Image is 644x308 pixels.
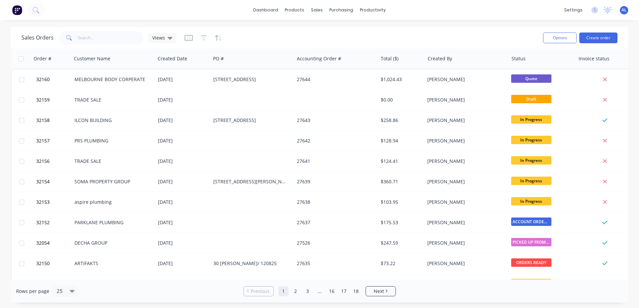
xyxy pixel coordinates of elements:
div: [PERSON_NAME] [427,97,502,103]
span: 32157 [36,137,50,144]
span: ORDERS READY [511,258,551,267]
button: 32153 [34,192,74,212]
div: [DATE] [158,199,208,205]
a: dashboard [250,5,281,15]
div: $247.59 [381,240,420,246]
div: sales [308,5,326,15]
div: [DATE] [158,260,208,267]
button: 32154 [34,172,74,192]
div: [PERSON_NAME] [427,117,502,124]
div: [STREET_ADDRESS] [213,76,288,83]
div: $360.71 [381,178,420,185]
a: Page 1 is your current page [278,286,288,296]
div: [PERSON_NAME] [427,219,502,226]
a: Jump forward [315,286,325,296]
a: Page 2 [290,286,301,296]
div: 27526 [297,240,371,246]
span: 32156 [36,158,50,165]
div: [DATE] [158,97,208,103]
div: $175.53 [381,219,420,226]
div: SOMA PROPERTY GROUP [74,178,149,185]
span: 32153 [36,199,50,205]
div: $1,024.43 [381,76,420,83]
div: Created By [428,55,452,62]
button: 32159 [34,90,74,110]
span: 32150 [36,260,50,267]
span: In Progress [511,136,551,144]
div: 27641 [297,158,371,165]
span: In Progress [511,115,551,124]
div: purchasing [326,5,357,15]
div: PRS PLUMBING [74,137,149,144]
div: Accounting Order # [297,55,341,62]
button: 32054 [34,233,74,253]
div: $0.00 [381,97,420,103]
div: TRADE SALE [74,158,149,165]
span: In Progress [511,177,551,185]
div: [DATE] [158,178,208,185]
span: ACCOUNT ORDERS ... [511,218,551,226]
button: 32157 [34,131,74,151]
div: 27639 [297,178,371,185]
div: [PERSON_NAME] [427,137,502,144]
button: 32158 [34,110,74,130]
div: [STREET_ADDRESS][PERSON_NAME] [213,178,288,185]
div: products [281,5,308,15]
div: [PERSON_NAME] [427,76,502,83]
div: PARKLANE PLUMBING [74,219,149,226]
div: [DATE] [158,158,208,165]
div: Status [512,55,526,62]
span: AL [622,7,627,13]
div: productivity [357,5,389,15]
div: [DATE] [158,240,208,246]
div: 27637 [297,219,371,226]
div: [DATE] [158,137,208,144]
a: Page 18 [351,286,361,296]
div: $73.22 [381,260,420,267]
input: Search... [78,31,143,45]
div: Invoice status [579,55,609,62]
div: $128.94 [381,137,420,144]
span: In Progress [511,197,551,205]
button: 32146 [34,274,74,294]
div: 27644 [297,76,371,83]
div: 30 [PERSON_NAME]/ 120825 [213,260,288,267]
button: 32150 [34,253,74,273]
ul: Pagination [241,286,398,296]
span: PICKED UP FROM ... [511,238,551,246]
button: 32160 [34,69,74,89]
span: 32054 [36,240,50,246]
button: 32156 [34,151,74,171]
div: aspire plumbing [74,199,149,205]
a: Next page [366,288,395,295]
div: [PERSON_NAME] [427,158,502,165]
div: 27643 [297,117,371,124]
span: Views [152,34,165,41]
div: 27638 [297,199,371,205]
span: Draft [511,95,551,103]
span: In Progress [511,156,551,165]
div: [PERSON_NAME] [427,178,502,185]
div: ILCON BUILDING [74,117,149,124]
div: $103.95 [381,199,420,205]
div: Created Date [158,55,187,62]
div: 27635 [297,260,371,267]
button: Options [543,33,577,43]
button: 32152 [34,212,74,233]
div: settings [561,5,586,15]
div: [DATE] [158,76,208,83]
div: PO # [213,55,224,62]
div: TRADE SALE [74,97,149,103]
div: [PERSON_NAME] [427,260,502,267]
div: [DATE] [158,117,208,124]
span: Next [374,288,384,295]
div: Order # [34,55,51,62]
a: Page 17 [339,286,349,296]
div: DECHA GROUP [74,240,149,246]
span: Quote [511,74,551,83]
div: Total ($) [381,55,398,62]
a: Page 16 [327,286,337,296]
div: [STREET_ADDRESS] [213,117,288,124]
span: 32159 [36,97,50,103]
span: 32160 [36,76,50,83]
